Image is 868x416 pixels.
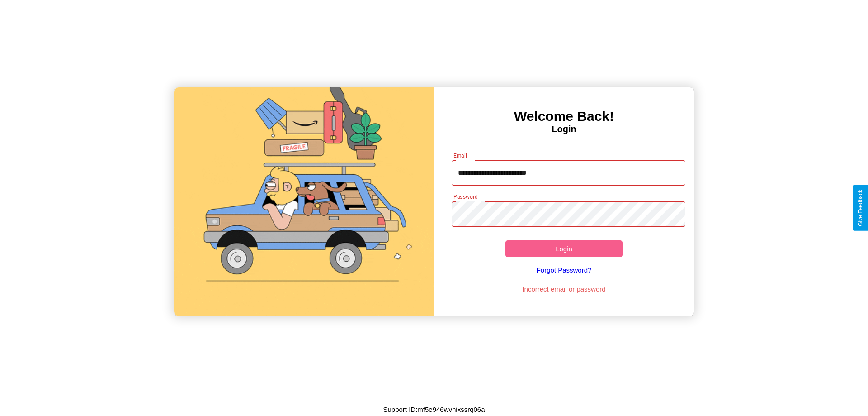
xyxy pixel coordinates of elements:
div: Give Feedback [857,190,863,226]
label: Password [453,193,477,201]
button: Login [505,240,623,257]
p: Incorrect email or password [447,283,681,295]
label: Email [453,152,467,159]
img: gif [174,87,434,316]
h3: Welcome Back! [434,109,694,124]
p: Support ID: mf5e946wvhixssrq06a [383,403,485,416]
h4: Login [434,124,694,134]
a: Forgot Password? [447,257,681,283]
